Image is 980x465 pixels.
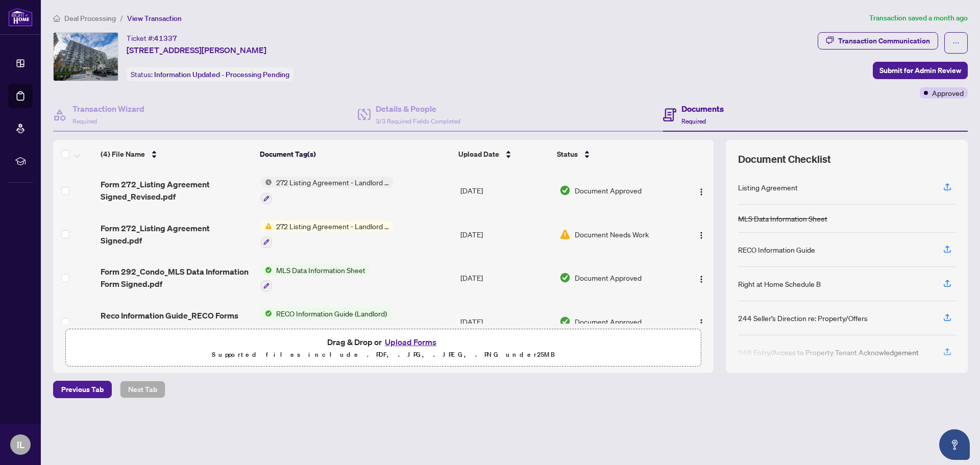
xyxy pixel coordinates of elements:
p: Supported files include .PDF, .JPG, .JPEG, .PNG under 25 MB [72,349,695,361]
td: [DATE] [456,300,555,344]
img: Status Icon [261,221,272,232]
img: Status Icon [261,264,272,276]
span: Form 272_Listing Agreement Signed_Revised.pdf [101,178,252,203]
th: (4) File Name [96,140,256,168]
span: Upload Date [458,149,499,160]
img: Logo [697,188,705,196]
button: Open asap [939,429,970,460]
button: Logo [693,226,709,242]
div: RECO Information Guide [738,244,815,255]
span: Form 272_Listing Agreement Signed.pdf [101,222,252,247]
span: RECO Information Guide (Landlord) [272,308,391,319]
th: Status [553,140,676,168]
h4: Transaction Wizard [72,103,144,115]
th: Upload Date [454,140,553,168]
button: Previous Tab [53,381,112,398]
span: Required [72,117,97,125]
div: MLS Data Information Sheet [738,213,827,224]
span: 272 Listing Agreement - Landlord Designated Representation Agreement Authority to Offer for Lease [272,177,393,188]
span: MLS Data Information Sheet [272,264,370,276]
button: Logo [693,313,709,330]
img: Logo [697,319,705,327]
span: 272 Listing Agreement - Landlord Designated Representation Agreement Authority to Offer for Lease [272,221,393,232]
span: Approved [932,87,964,99]
td: [DATE] [456,168,555,212]
span: Document Approved [575,316,642,327]
span: Reco Information Guide_RECO Forms Signed.pdf [101,309,252,334]
span: [STREET_ADDRESS][PERSON_NAME] [127,44,266,56]
div: 244 Seller’s Direction re: Property/Offers [738,312,868,324]
span: Information Updated - Processing Pending [154,70,289,79]
span: 41337 [154,34,177,43]
span: Required [681,117,706,125]
img: logo [8,8,33,27]
img: Document Status [559,316,571,327]
button: Status Icon272 Listing Agreement - Landlord Designated Representation Agreement Authority to Offe... [261,177,393,204]
img: Status Icon [261,308,272,319]
button: Logo [693,182,709,199]
button: Status IconMLS Data Information Sheet [261,264,370,292]
button: Status IconRECO Information Guide (Landlord) [261,308,391,335]
span: Document Checklist [738,152,831,166]
h4: Documents [681,103,724,115]
button: Next Tab [120,381,165,398]
span: Deal Processing [64,14,116,23]
div: Listing Agreement [738,182,798,193]
button: Transaction Communication [818,32,938,50]
td: [DATE] [456,212,555,256]
button: Submit for Admin Review [873,62,968,79]
span: Form 292_Condo_MLS Data Information Form Signed.pdf [101,265,252,290]
span: (4) File Name [101,149,145,160]
img: Document Status [559,272,571,283]
img: IMG-C12238345_1.jpg [54,33,118,81]
span: Drag & Drop orUpload FormsSupported files include .PDF, .JPG, .JPEG, .PNG under25MB [66,329,701,367]
img: Logo [697,231,705,239]
span: home [53,15,60,22]
span: Status [557,149,578,160]
span: Document Needs Work [575,229,649,240]
span: Previous Tab [61,381,104,398]
div: Ticket #: [127,32,177,44]
span: IL [17,437,24,452]
img: Document Status [559,229,571,240]
button: Upload Forms [382,335,439,349]
img: Status Icon [261,177,272,188]
div: Status: [127,67,293,81]
span: 3/3 Required Fields Completed [376,117,460,125]
button: Logo [693,270,709,286]
li: / [120,12,123,24]
img: Document Status [559,185,571,196]
span: Document Approved [575,185,642,196]
span: Submit for Admin Review [879,62,961,79]
span: Drag & Drop or [327,335,439,349]
img: Logo [697,275,705,283]
h4: Details & People [376,103,460,115]
button: Status Icon272 Listing Agreement - Landlord Designated Representation Agreement Authority to Offe... [261,221,393,248]
article: Transaction saved a month ago [869,12,968,24]
div: Transaction Communication [838,33,930,49]
td: [DATE] [456,256,555,300]
span: View Transaction [127,14,182,23]
div: Right at Home Schedule B [738,278,821,289]
span: ellipsis [952,39,960,46]
th: Document Tag(s) [256,140,455,168]
span: Document Approved [575,272,642,283]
